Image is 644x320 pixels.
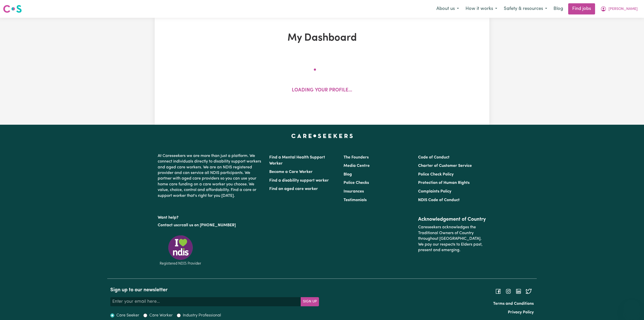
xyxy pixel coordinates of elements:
a: Find an aged care worker [269,187,318,191]
h1: My Dashboard [213,32,431,44]
a: Insurances [344,189,364,194]
a: Follow Careseekers on Facebook [495,289,501,293]
a: Police Checks [344,181,369,185]
a: Blog [344,172,352,177]
a: Follow Careseekers on Instagram [505,289,511,293]
button: Subscribe [301,297,319,306]
a: Careseekers home page [291,134,353,138]
h2: Acknowledgement of Country [418,216,486,222]
a: Complaints Policy [418,189,451,194]
a: Become a Care Worker [269,170,313,174]
a: Privacy Policy [508,310,534,314]
a: Charter of Customer Service [418,164,472,168]
a: Code of Conduct [418,155,450,159]
a: Media Centre [344,164,370,168]
p: or [158,220,263,230]
input: Enter your email here... [110,297,301,306]
label: Care Seeker [116,312,139,318]
img: Registered NDIS provider [158,234,203,266]
a: Testimonials [344,198,367,202]
button: My Account [597,4,641,14]
span: [PERSON_NAME] [609,6,638,12]
label: Care Worker [149,312,173,318]
button: About us [433,4,462,14]
p: Loading your profile... [292,87,352,94]
a: Contact us [158,223,178,227]
a: Careseekers logo [3,3,22,15]
a: Follow Careseekers on Twitter [526,289,532,293]
a: Police Check Policy [418,172,454,177]
p: At Careseekers we are more than just a platform. We connect individuals directly to disability su... [158,151,263,201]
iframe: Button to launch messaging window [624,300,640,316]
img: Careseekers logo [3,4,22,13]
a: NDIS Code of Conduct [418,198,460,202]
label: Industry Professional [183,312,221,318]
a: Find a Mental Health Support Worker [269,155,325,166]
button: How it works [462,4,500,14]
a: Find jobs [568,3,595,14]
a: Follow Careseekers on LinkedIn [515,289,522,293]
p: Want help? [158,213,263,220]
a: Find a disability support worker [269,179,329,183]
a: Terms and Conditions [493,302,534,306]
a: call us on [PHONE_NUMBER] [182,223,236,227]
h2: Sign up to our newsletter [110,287,319,293]
a: Blog [550,3,566,14]
a: The Founders [344,155,369,159]
p: Careseekers acknowledges the Traditional Owners of Country throughout [GEOGRAPHIC_DATA]. We pay o... [418,222,486,255]
a: Protection of Human Rights [418,181,470,185]
button: Safety & resources [500,4,550,14]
